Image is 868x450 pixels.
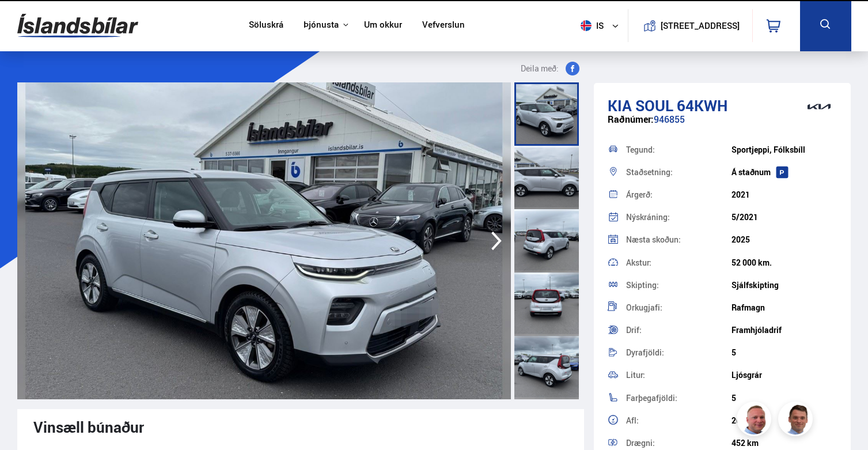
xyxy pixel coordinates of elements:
[731,235,837,244] div: 2025
[731,326,837,335] div: Framhjóladrif
[33,418,568,436] div: Vinsæll búnaður
[626,439,731,447] div: Drægni:
[626,259,731,267] div: Akstur:
[626,371,731,379] div: Litur:
[796,89,842,124] img: brand logo
[516,62,584,75] button: Deila með:
[626,326,731,334] div: Drif:
[608,113,654,126] span: Raðnúmer:
[581,20,592,31] img: svg+xml;base64,PHN2ZyB4bWxucz0iaHR0cDovL3d3dy53My5vcmcvMjAwMC9zdmciIHdpZHRoPSI1MTIiIGhlaWdodD0iNT...
[731,348,837,357] div: 5
[731,145,837,154] div: Sportjeppi, Fólksbíll
[576,9,628,43] button: is
[626,349,731,357] div: Dyrafjöldi:
[608,95,632,116] span: Kia
[17,82,511,399] img: 3458385.jpeg
[731,213,837,222] div: 5/2021
[780,403,814,438] img: FbJEzSuNWCJXmdc-.webp
[731,394,837,403] div: 5
[249,20,283,32] a: Söluskrá
[731,438,837,448] div: 452 km
[608,114,837,137] div: 946855
[731,281,837,290] div: Sjálfskipting
[731,168,837,177] div: Á staðnum
[364,20,402,32] a: Um okkur
[626,168,731,176] div: Staðsetning:
[626,236,731,244] div: Næsta skoðun:
[521,62,559,75] span: Deila með:
[634,9,746,42] a: [STREET_ADDRESS]
[626,281,731,289] div: Skipting:
[731,303,837,312] div: Rafmagn
[635,95,727,116] span: Soul 64KWH
[304,20,339,31] button: Þjónusta
[17,7,138,44] img: G0Ugv5HjCgRt.svg
[731,258,837,267] div: 52 000 km.
[731,416,837,425] div: 205 hö.
[731,190,837,199] div: 2021
[576,20,605,31] span: is
[731,370,837,380] div: Ljósgrár
[422,20,465,32] a: Vefverslun
[738,403,773,438] img: siFngHWaQ9KaOqBr.png
[626,146,731,154] div: Tegund:
[626,394,731,402] div: Farþegafjöldi:
[626,304,731,312] div: Orkugjafi:
[626,417,731,425] div: Afl:
[665,21,736,31] button: [STREET_ADDRESS]
[626,191,731,199] div: Árgerð:
[626,213,731,221] div: Nýskráning:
